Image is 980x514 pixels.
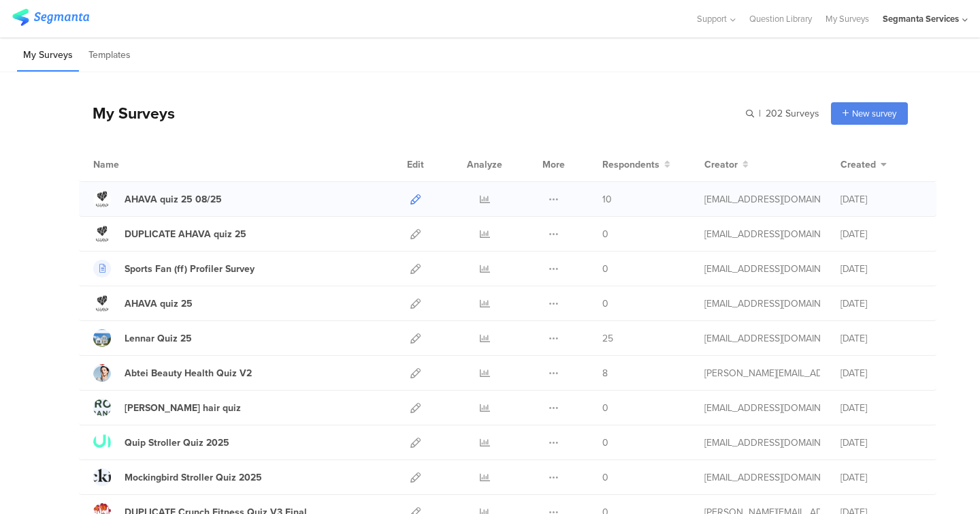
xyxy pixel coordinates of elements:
div: eliran@segmanta.com [704,262,820,276]
div: eliran@segmanta.com [704,436,820,450]
div: Mockingbird Stroller Quiz 2025 [125,470,262,485]
button: Created [840,157,887,172]
span: | [757,106,763,121]
div: AHAVA quiz 25 08/25 [125,192,222,207]
span: 0 [602,262,608,276]
span: 10 [602,192,612,207]
div: [DATE] [840,192,922,207]
div: [DATE] [840,470,922,485]
span: Respondents [602,157,659,172]
button: Respondents [602,157,670,172]
a: Lennar Quiz 25 [93,329,192,347]
div: gillat@segmanta.com [704,227,820,241]
div: [DATE] [840,436,922,450]
img: segmanta logo [12,9,89,26]
li: Templates [82,40,137,72]
div: eliran@segmanta.com [704,401,820,415]
div: Abtei Beauty Health Quiz V2 [125,366,252,380]
span: Support [697,12,727,25]
div: [DATE] [840,297,922,311]
div: Edit [401,147,430,181]
div: eliran@segmanta.com [704,297,820,311]
div: [DATE] [840,262,922,276]
div: Quip Stroller Quiz 2025 [125,436,229,450]
a: [PERSON_NAME] hair quiz [93,399,241,417]
div: [DATE] [840,401,922,415]
div: More [539,147,568,181]
a: Quip Stroller Quiz 2025 [93,434,229,451]
span: New survey [852,107,896,120]
span: 0 [602,401,608,415]
div: riel@segmanta.com [704,366,820,380]
span: 25 [602,331,613,346]
div: [DATE] [840,227,922,241]
span: 0 [602,436,608,450]
a: Mockingbird Stroller Quiz 2025 [93,468,262,486]
div: gillat@segmanta.com [704,192,820,207]
li: My Surveys [17,40,79,72]
div: Lennar Quiz 25 [125,331,192,346]
div: eliran@segmanta.com [704,470,820,485]
div: DUPLICATE AHAVA quiz 25 [125,227,246,241]
a: AHAVA quiz 25 08/25 [93,190,222,208]
div: YVES ROCHER hair quiz [125,401,241,415]
span: 0 [602,227,608,241]
span: 202 Surveys [766,106,819,121]
div: [DATE] [840,331,922,346]
span: Created [840,157,876,172]
div: eliran@segmanta.com [704,331,820,346]
div: AHAVA quiz 25 [125,297,193,311]
div: [DATE] [840,366,922,380]
a: Abtei Beauty Health Quiz V2 [93,364,252,382]
div: Segmanta Services [883,12,959,25]
a: Sports Fan (ff) Profiler Survey [93,260,255,277]
button: Creator [704,157,749,172]
span: 0 [602,470,608,485]
div: Sports Fan (ff) Profiler Survey [125,262,255,276]
a: AHAVA quiz 25 [93,294,193,312]
span: 0 [602,297,608,311]
div: My Surveys [79,102,175,125]
span: Creator [704,157,738,172]
span: 8 [602,366,608,380]
a: DUPLICATE AHAVA quiz 25 [93,225,246,243]
div: Analyze [464,147,505,181]
div: Name [93,157,175,172]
